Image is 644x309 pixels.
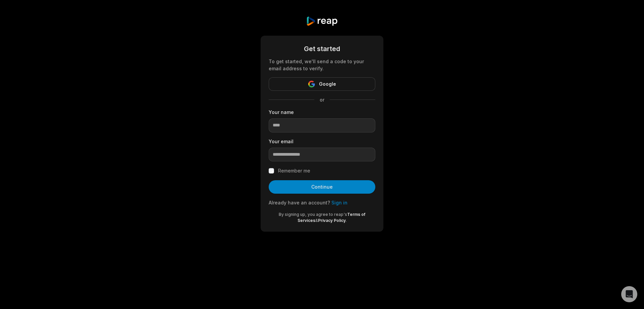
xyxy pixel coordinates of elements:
span: By signing up, you agree to reap's [279,212,347,217]
span: Google [319,80,336,88]
div: Open Intercom Messenger [621,286,637,302]
label: Your name [269,109,375,116]
div: To get started, we'll send a code to your email address to verify. [269,58,375,72]
label: Remember me [278,167,310,175]
a: Privacy Policy [318,218,346,223]
span: Already have an account? [269,200,330,205]
span: & [315,218,318,223]
a: Sign in [331,200,347,205]
button: Google [269,77,375,91]
div: Get started [269,44,375,54]
img: reap [306,16,338,26]
label: Your email [269,138,375,145]
span: or [314,96,330,103]
button: Continue [269,180,375,194]
span: . [346,218,347,223]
